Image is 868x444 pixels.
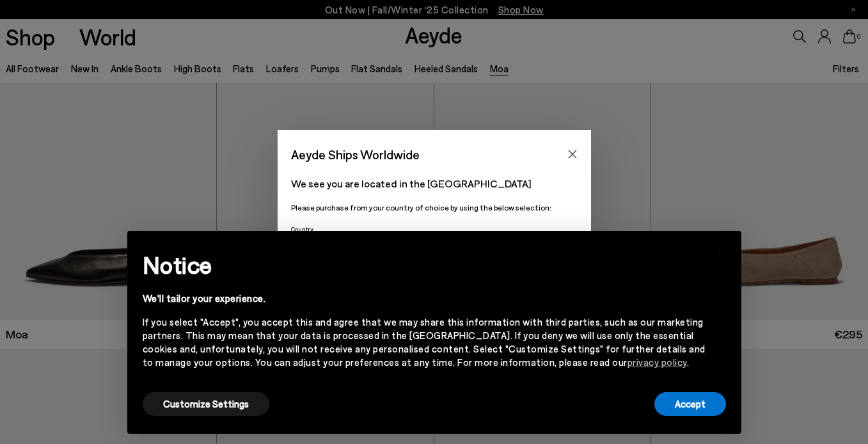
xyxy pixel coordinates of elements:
[143,248,706,281] h2: Notice
[627,356,687,368] a: privacy policy
[143,292,706,305] div: We'll tailor your experience.
[291,143,420,166] span: Aeyde Ships Worldwide
[291,176,578,191] p: We see you are located in the [GEOGRAPHIC_DATA]
[706,235,736,266] button: Close this notice
[654,392,726,416] button: Accept
[143,315,706,369] div: If you select "Accept", you accept this and agree that we may share this information with third p...
[291,202,578,214] p: Please purchase from your country of choice by using the below selection:
[563,145,582,164] button: Close
[143,392,269,416] button: Customize Settings
[716,241,725,259] span: ×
